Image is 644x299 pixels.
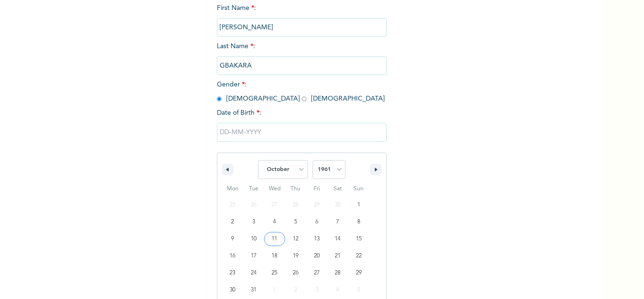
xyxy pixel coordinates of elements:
[217,81,385,102] span: Gender : [DEMOGRAPHIC_DATA] [DEMOGRAPHIC_DATA]
[222,282,243,299] button: 30
[348,196,369,214] button: 1
[348,214,369,231] button: 8
[356,265,362,282] span: 29
[348,265,369,282] button: 29
[264,231,285,248] button: 11
[327,214,348,231] button: 7
[356,231,362,248] span: 15
[306,265,327,282] button: 27
[264,248,285,265] button: 18
[335,231,340,248] span: 14
[348,248,369,265] button: 22
[222,248,243,265] button: 16
[217,108,261,118] span: Date of Birth :
[243,248,264,265] button: 17
[357,214,360,231] span: 8
[273,214,276,231] span: 4
[348,181,369,196] span: Sun
[285,181,306,196] span: Thu
[222,265,243,282] button: 23
[327,181,348,196] span: Sat
[264,265,285,282] button: 25
[251,231,256,248] span: 10
[335,248,340,265] span: 21
[217,18,387,37] input: Enter your first name
[243,231,264,248] button: 10
[336,214,339,231] span: 7
[230,265,235,282] span: 23
[285,265,306,282] button: 26
[217,56,387,75] input: Enter your last name
[217,43,387,69] span: Last Name :
[285,248,306,265] button: 19
[327,265,348,282] button: 28
[314,265,320,282] span: 27
[243,181,264,196] span: Tue
[306,214,327,231] button: 6
[315,214,318,231] span: 6
[293,248,298,265] span: 19
[251,265,256,282] span: 24
[264,181,285,196] span: Wed
[231,231,234,248] span: 9
[293,231,298,248] span: 12
[335,265,340,282] span: 28
[294,214,297,231] span: 5
[327,231,348,248] button: 14
[285,214,306,231] button: 5
[272,248,277,265] span: 18
[222,181,243,196] span: Mon
[231,214,234,231] span: 2
[348,231,369,248] button: 15
[217,5,387,31] span: First Name :
[306,248,327,265] button: 20
[243,214,264,231] button: 3
[356,248,362,265] span: 22
[264,214,285,231] button: 4
[314,231,320,248] span: 13
[314,248,320,265] span: 20
[272,231,277,248] span: 11
[252,214,255,231] span: 3
[293,265,298,282] span: 26
[285,231,306,248] button: 12
[217,123,387,142] input: DD-MM-YYYY
[251,248,256,265] span: 17
[357,196,360,214] span: 1
[251,282,256,299] span: 31
[230,282,235,299] span: 30
[222,214,243,231] button: 2
[272,265,277,282] span: 25
[306,231,327,248] button: 13
[222,231,243,248] button: 9
[306,181,327,196] span: Fri
[327,248,348,265] button: 21
[243,282,264,299] button: 31
[243,265,264,282] button: 24
[230,248,235,265] span: 16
